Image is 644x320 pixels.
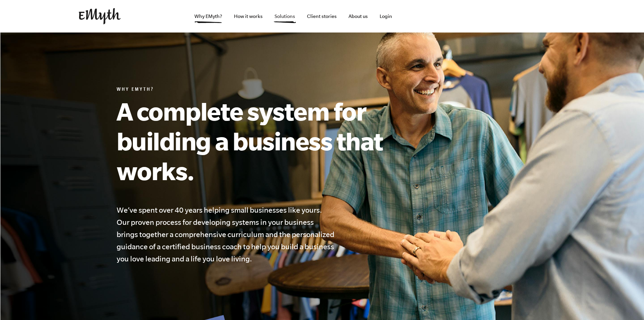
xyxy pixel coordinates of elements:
[117,87,414,93] h6: Why EMyth?
[493,271,644,320] iframe: Chat Widget
[117,204,336,265] h4: We’ve spent over 40 years helping small businesses like yours. Our proven process for developing ...
[79,8,121,24] img: EMyth
[420,9,491,24] iframe: Embedded CTA
[117,96,414,186] h1: A complete system for building a business that works.
[495,9,566,24] iframe: Embedded CTA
